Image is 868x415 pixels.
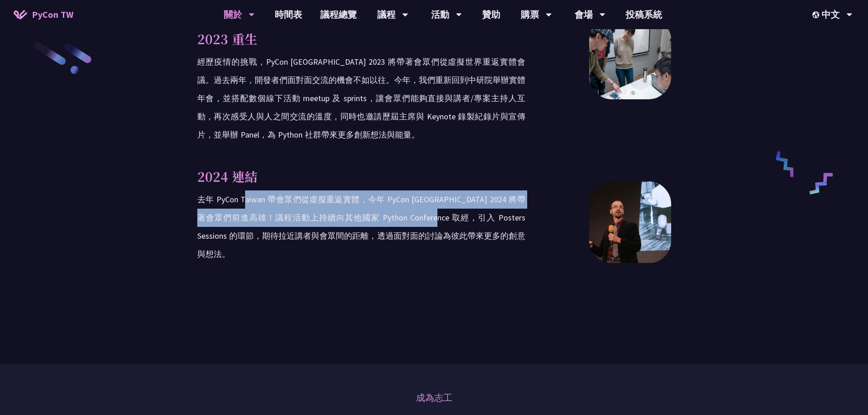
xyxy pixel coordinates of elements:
img: Locale Icon [812,11,822,18]
a: PyCon TW [5,3,82,26]
a: 成為志工 [416,391,452,405]
p: 2023 重生 [197,29,525,48]
p: 去年 PyCon Taiwan 帶會眾們從虛擬重返實體，今年 PyCon [GEOGRAPHIC_DATA] 2024 將帶著會眾們前進高雄！議程活動上持續向其他國家 Python Confer... [197,190,525,263]
img: Home icon of PyCon TW 2025 [14,10,27,19]
p: 2024 連結 [197,167,525,186]
p: 經歷疫情的挑戰，PyCon [GEOGRAPHIC_DATA] 2023 將帶著會眾們從虛擬世界重返實體會議。過去兩年，開發者們面對面交流的機會不如以往。今年，我們重新回到中研院舉辦實體年會，並... [197,53,525,144]
span: PyCon TW [32,8,73,21]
